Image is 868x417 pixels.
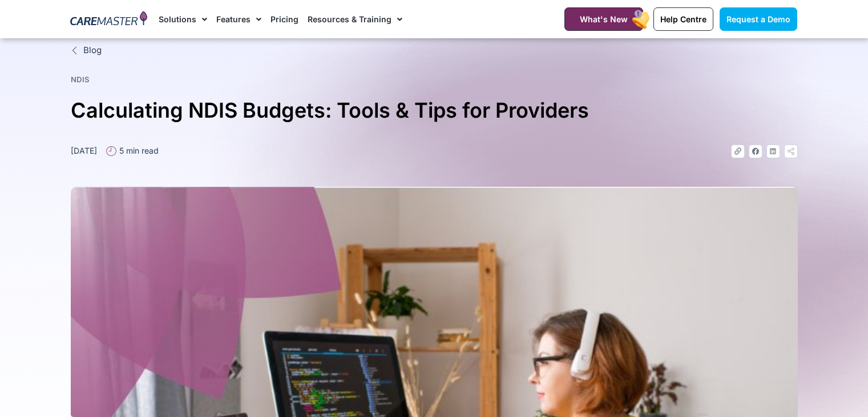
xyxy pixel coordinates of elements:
h1: Calculating NDIS Budgets: Tools & Tips for Providers [71,94,798,127]
time: [DATE] [71,146,97,155]
a: What's New [564,7,643,31]
a: NDIS [71,75,90,84]
a: Help Centre [653,7,713,31]
span: Request a Demo [726,14,790,24]
span: Blog [80,44,102,57]
span: Help Centre [660,14,706,24]
a: Request a Demo [720,7,797,31]
a: Blog [71,44,798,57]
img: CareMaster Logo [70,11,147,28]
span: 5 min read [116,145,159,157]
span: What's New [580,14,628,24]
